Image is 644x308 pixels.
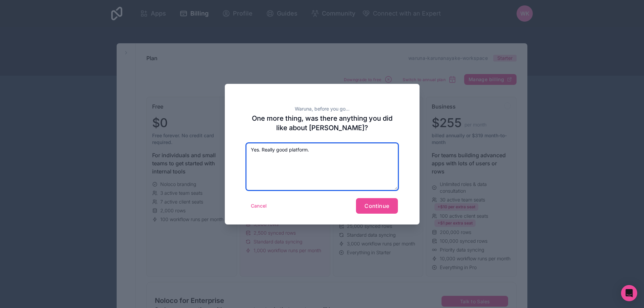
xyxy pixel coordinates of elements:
[621,285,637,301] div: Open Intercom Messenger
[364,203,389,209] span: Continue
[356,198,398,214] button: Continue
[246,143,398,190] textarea: Yes. Really good platform.
[246,105,398,112] h2: Waruna, before you go...
[246,114,398,133] h2: One more thing, was there anything you did like about [PERSON_NAME]?
[246,200,271,211] button: Cancel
